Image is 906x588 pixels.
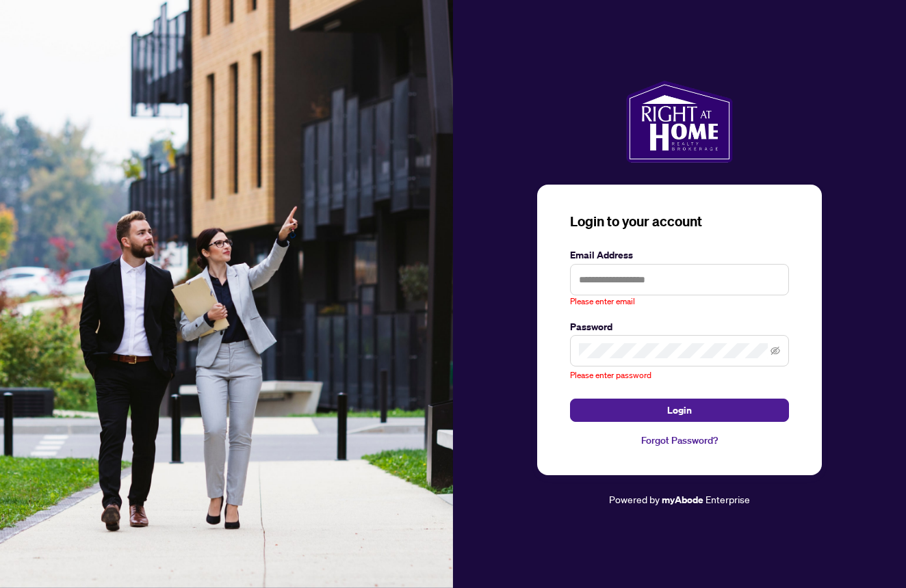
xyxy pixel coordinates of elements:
[662,492,703,507] a: myAbode
[570,399,789,422] button: Login
[570,212,789,231] h3: Login to your account
[771,346,780,356] span: eye-invisible
[667,399,692,421] span: Login
[609,493,660,505] span: Powered by
[706,493,750,505] span: Enterprise
[570,370,651,380] span: Please enter password
[570,295,635,308] span: Please enter email
[570,248,789,263] label: Email Address
[570,319,789,334] label: Password
[626,81,732,163] img: ma-logo
[570,433,789,448] a: Forgot Password?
